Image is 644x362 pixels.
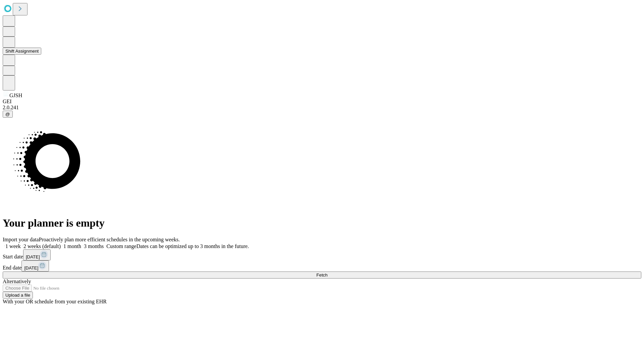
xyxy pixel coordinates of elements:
[63,243,81,249] span: 1 month
[3,105,641,111] div: 2.0.241
[5,243,21,249] span: 1 week
[3,299,107,304] span: With your OR schedule from your existing EHR
[3,279,31,284] span: Alternatively
[137,243,249,249] span: Dates can be optimized up to 3 months in the future.
[9,93,22,98] span: GJSH
[26,254,40,259] span: [DATE]
[3,271,641,279] button: Fetch
[3,292,33,299] button: Upload a file
[5,112,10,117] span: @
[3,237,39,242] span: Import your data
[3,111,13,118] button: @
[106,243,136,249] span: Custom range
[3,48,41,55] button: Shift Assignment
[24,265,38,270] span: [DATE]
[3,249,641,260] div: Start date
[21,260,49,271] button: [DATE]
[3,99,641,105] div: GEI
[23,249,51,260] button: [DATE]
[84,243,104,249] span: 3 months
[39,237,180,242] span: Proactively plan more efficient schedules in the upcoming weeks.
[3,217,641,229] h1: Your planner is empty
[3,260,641,271] div: End date
[23,243,61,249] span: 2 weeks (default)
[316,273,327,278] span: Fetch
